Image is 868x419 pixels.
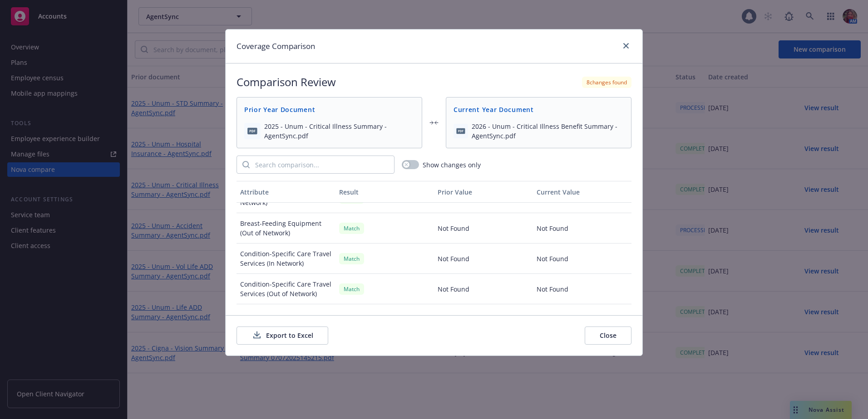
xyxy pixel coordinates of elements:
input: Search comparison... [250,156,394,173]
div: Match [339,283,364,295]
div: Match [339,223,364,234]
div: Match [339,253,364,264]
div: Condition-Specific Care Travel Services (In Network) [237,244,335,274]
span: Current Year Document [454,105,624,114]
span: Not Found [438,254,469,263]
button: Result [335,181,434,203]
a: close [621,40,631,51]
div: Current Value [537,187,628,197]
span: Not Found [438,284,469,294]
button: Close [585,326,631,345]
span: Not Found [438,224,469,233]
div: 8 changes found [582,77,631,88]
h2: Comparison Review [237,74,336,90]
span: Not Found [537,224,568,233]
button: Export to Excel [237,326,328,345]
h1: Coverage Comparison [237,40,315,52]
span: Prior Year Document [244,105,414,114]
div: Breast-Feeding Equipment (Out of Network) [237,213,335,244]
div: Attribute [240,187,332,197]
div: Condition-Specific Care Travel Services (Out of Network) [237,274,335,304]
span: Not Found [537,284,568,294]
span: Show changes only [423,160,481,170]
span: Not Found [537,254,568,263]
button: Attribute [237,181,335,203]
div: Result [339,187,431,197]
svg: Search [242,161,250,168]
button: Prior Value [434,181,533,203]
span: 2025 - Unum - Critical Illness Summary - AgentSync.pdf [264,122,414,141]
div: Prior Value [438,187,529,197]
button: Current Value [533,181,632,203]
span: 2026 - Unum - Critical Illness Benefit Summary - AgentSync.pdf [472,122,624,141]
